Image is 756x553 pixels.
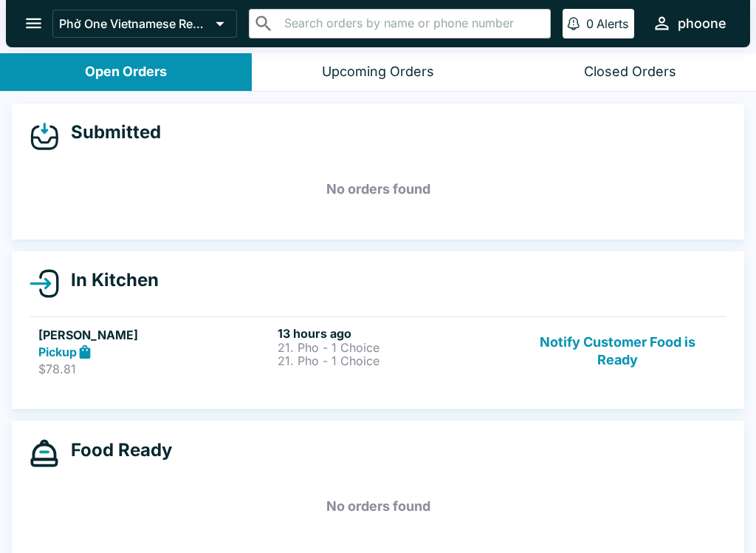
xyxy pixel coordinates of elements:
h4: Food Ready [59,439,172,461]
div: phoone [678,15,726,33]
button: Phở One Vietnamese Restaurant [52,10,237,38]
h5: No orders found [30,480,726,533]
h4: In Kitchen [59,269,159,291]
h5: No orders found [30,163,726,216]
button: open drawer [15,4,52,42]
h4: Submitted [59,121,161,143]
button: phoone [646,7,732,39]
div: Closed Orders [584,64,676,81]
div: Upcoming Orders [322,64,434,81]
p: $78.81 [38,362,272,376]
input: Search orders by name or phone number [280,13,544,34]
strong: Pickup [38,345,77,359]
a: [PERSON_NAME]Pickup$78.8113 hours ago21. Pho - 1 Choice21. Pho - 1 ChoiceNotify Customer Food is ... [30,316,726,386]
h5: [PERSON_NAME] [38,326,272,344]
p: Alerts [597,16,628,31]
h6: 13 hours ago [278,326,511,341]
p: 21. Pho - 1 Choice [278,354,511,367]
div: Open Orders [85,64,167,81]
p: Phở One Vietnamese Restaurant [59,16,210,31]
button: Notify Customer Food is Ready [518,326,718,377]
p: 0 [586,16,594,31]
p: 21. Pho - 1 Choice [278,341,511,354]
